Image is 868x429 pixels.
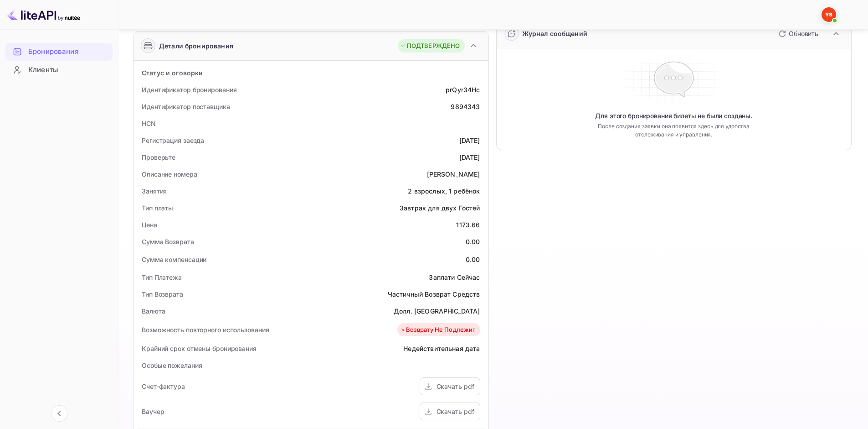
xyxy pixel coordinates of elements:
[407,42,460,51] ya-tr-span: ПОДТВЕРЖДЕНО
[142,273,182,281] ya-tr-span: Тип Платежа
[408,187,480,195] ya-tr-span: 2 взрослых, 1 ребёнок
[459,152,480,162] div: [DATE]
[51,405,67,422] button: Свернуть навигацию
[5,43,113,60] a: Бронирования
[142,103,230,110] ya-tr-span: Идентификатор поставщика
[159,41,233,51] ya-tr-span: Детали бронирования
[400,204,480,212] ya-tr-span: Завтрак для двух Гостей
[522,30,587,37] ya-tr-span: Журнал сообщений
[466,255,480,264] div: 0.00
[142,361,202,369] ya-tr-span: Особые пожелания
[142,307,165,315] ya-tr-span: Валюта
[142,170,197,178] ya-tr-span: Описание номера
[142,153,175,161] ya-tr-span: Проверьте
[5,61,113,79] div: Клиенты
[142,345,257,352] ya-tr-span: Крайний срок отмены бронирования
[142,256,206,263] ya-tr-span: Сумма компенсации
[822,7,836,22] img: Служба Поддержки Яндекса
[578,122,769,139] ya-tr-span: После создания заявки она появится здесь для удобства отслеживания и управления.
[142,290,183,298] ya-tr-span: Тип Возврата
[403,345,480,352] ya-tr-span: Недействительная дата
[5,61,113,78] a: Клиенты
[394,307,480,315] ya-tr-span: Долл. [GEOGRAPHIC_DATA]
[437,382,474,390] ya-tr-span: Скачать pdf
[142,136,204,144] ya-tr-span: Регистрация заезда
[5,43,113,61] div: Бронирования
[142,120,156,127] ya-tr-span: HCN
[427,170,480,178] ya-tr-span: [PERSON_NAME]
[142,382,185,390] ya-tr-span: Счет-фактура
[388,290,480,298] ya-tr-span: Частичный Возврат Средств
[466,237,480,246] div: 0.00
[28,47,78,57] ya-tr-span: Бронирования
[456,220,480,230] div: 1173.66
[459,136,480,145] div: [DATE]
[446,86,480,94] ya-tr-span: prQyr34Hc
[437,407,474,416] div: Скачать pdf
[7,7,80,22] img: Логотип LiteAPI
[142,187,167,195] ya-tr-span: Занятия
[142,86,236,94] ya-tr-span: Идентификатор бронирования
[28,65,58,75] ya-tr-span: Клиенты
[595,111,752,120] ya-tr-span: Для этого бронирования билеты не были созданы.
[789,30,818,37] ya-tr-span: Обновить
[142,408,164,415] ya-tr-span: Ваучер
[142,238,194,246] ya-tr-span: Сумма Возврата
[142,326,269,334] ya-tr-span: Возможность повторного использования
[142,204,173,212] ya-tr-span: Тип платы
[142,69,203,77] ya-tr-span: Статус и оговорки
[142,221,157,229] ya-tr-span: Цена
[406,325,476,335] ya-tr-span: Возврату не подлежит
[773,26,822,41] button: Обновить
[429,273,480,281] ya-tr-span: Заплати Сейчас
[451,102,480,111] div: 9894343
